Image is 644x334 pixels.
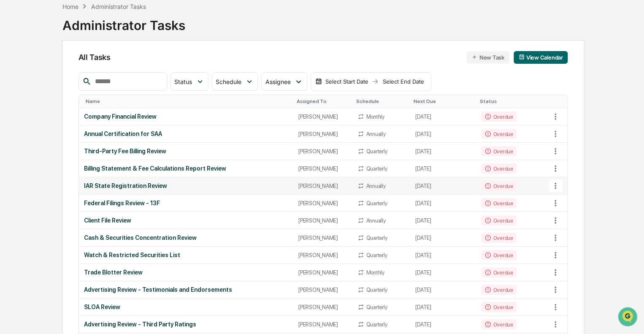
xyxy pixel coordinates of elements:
[8,123,15,130] div: 🔎
[298,131,347,137] div: [PERSON_NAME]
[298,166,347,172] div: [PERSON_NAME]
[481,163,516,174] div: Overdue
[324,78,370,85] div: Select Start Date
[298,321,347,328] div: [PERSON_NAME]
[481,302,516,312] div: Overdue
[84,304,288,310] div: SLOA Review
[8,18,154,31] p: How can we help?
[481,198,516,208] div: Overdue
[481,129,516,139] div: Overdue
[481,111,516,122] div: Overdue
[410,299,476,316] td: [DATE]
[410,281,476,299] td: [DATE]
[366,131,385,137] div: Annually
[481,267,516,277] div: Overdue
[84,252,288,258] div: Watch & Restricted Securities List
[410,160,476,177] td: [DATE]
[366,269,384,276] div: Monthly
[298,217,347,224] div: [PERSON_NAME]
[410,229,476,247] td: [DATE]
[298,287,347,293] div: [PERSON_NAME]
[519,54,525,60] img: calendar
[481,250,516,260] div: Overdue
[481,285,516,295] div: Overdue
[366,252,387,258] div: Quarterly
[298,114,347,120] div: [PERSON_NAME]
[86,98,290,104] div: Toggle SortBy
[91,3,146,10] div: Administrator Tasks
[298,200,347,206] div: [PERSON_NAME]
[84,286,288,293] div: Advertising Review - Testimonials and Endorsements
[366,148,387,155] div: Quarterly
[366,321,387,328] div: Quarterly
[8,107,15,114] div: 🖐️
[366,287,387,293] div: Quarterly
[298,269,347,276] div: [PERSON_NAME]
[58,103,108,118] a: 🗄️Attestations
[84,321,288,328] div: Advertising Review - Third Party Ratings
[410,143,476,160] td: [DATE]
[62,3,78,10] div: Home
[84,269,288,276] div: Trade Blotter Review
[481,146,516,156] div: Overdue
[216,78,241,85] span: Schedule
[366,183,385,189] div: Annually
[5,119,57,134] a: 🔎Data Lookup
[84,182,288,189] div: IAR State Registration Review
[366,166,387,172] div: Quarterly
[8,65,24,80] img: 1746055101610-c473b297-6a78-478c-a979-82029cc54cd1
[143,67,154,77] button: Start new chat
[60,143,102,149] a: Powered byPylon
[62,11,185,33] div: Administrator Tasks
[410,212,476,229] td: [DATE]
[366,217,385,224] div: Annually
[466,51,509,64] button: New Task
[414,98,473,104] div: Toggle SortBy
[84,130,288,137] div: Annual Certification for SAA
[298,148,347,155] div: [PERSON_NAME]
[356,98,407,104] div: Toggle SortBy
[366,235,387,241] div: Quarterly
[410,247,476,264] td: [DATE]
[84,200,288,206] div: Federal Filings Review - 13F
[410,264,476,281] td: [DATE]
[70,106,105,115] span: Attestations
[617,306,640,329] iframe: Open customer support
[84,148,288,155] div: Third-Party Fee Billing Review
[479,98,547,104] div: Toggle SortBy
[550,98,567,104] div: Toggle SortBy
[17,106,54,115] span: Preclearance
[366,304,387,310] div: Quarterly
[410,177,476,195] td: [DATE]
[410,125,476,143] td: [DATE]
[298,304,347,310] div: [PERSON_NAME]
[410,195,476,212] td: [DATE]
[297,98,349,104] div: Toggle SortBy
[481,233,516,243] div: Overdue
[481,181,516,191] div: Overdue
[298,252,347,258] div: [PERSON_NAME]
[372,78,379,85] img: arrow right
[84,113,288,120] div: Company Financial Review
[61,107,68,114] div: 🗄️
[514,51,568,64] button: View Calendar
[84,217,288,224] div: Client File Review
[366,200,387,206] div: Quarterly
[298,235,347,241] div: [PERSON_NAME]
[410,108,476,125] td: [DATE]
[84,165,288,172] div: Billing Statement & Fee Calculations Report Review
[84,234,288,241] div: Cash & Securities Concentration Review
[410,316,476,333] td: [DATE]
[298,183,347,189] div: [PERSON_NAME]
[380,78,427,85] div: Select End Date
[17,122,53,131] span: Data Lookup
[315,78,322,85] img: calendar
[84,143,102,149] span: Pylon
[29,73,107,80] div: We're available if you need us!
[481,215,516,225] div: Overdue
[78,53,111,62] span: All Tasks
[481,319,516,329] div: Overdue
[265,78,290,85] span: Assignee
